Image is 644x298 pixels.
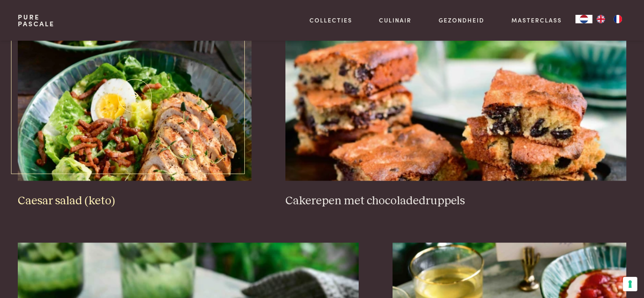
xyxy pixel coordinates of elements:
a: Collecties [310,16,352,25]
a: Caesar salad (keto) Caesar salad (keto) [18,11,252,209]
a: Masterclass [511,16,562,25]
a: Cakerepen met chocoladedruppels Cakerepen met chocoladedruppels [285,11,626,209]
a: Culinair [379,16,412,25]
img: Caesar salad (keto) [18,11,252,181]
a: PurePascale [18,14,55,27]
aside: Language selected: Nederlands [575,15,626,23]
a: Gezondheid [439,16,484,25]
h3: Cakerepen met chocoladedruppels [285,194,626,209]
button: Uw voorkeuren voor toestemming voor trackingtechnologieën [623,277,637,291]
a: FR [609,15,626,23]
h3: Caesar salad (keto) [18,194,252,209]
a: NL [575,15,592,23]
img: Cakerepen met chocoladedruppels [285,11,626,181]
div: Language [575,15,592,23]
a: EN [592,15,609,23]
ul: Language list [592,15,626,23]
